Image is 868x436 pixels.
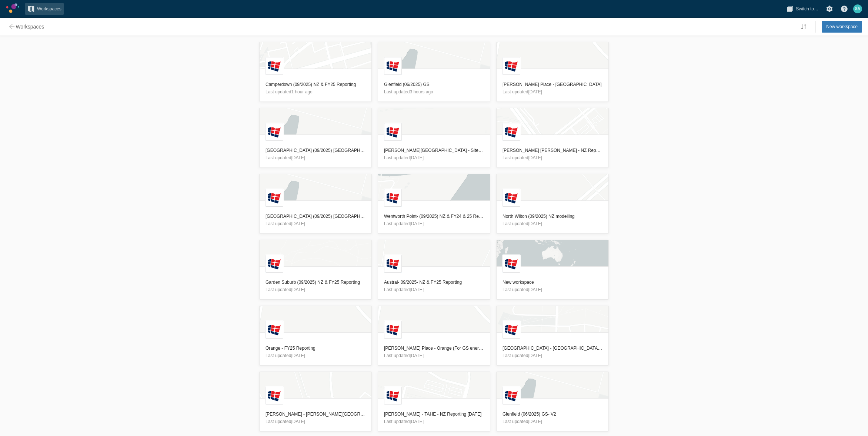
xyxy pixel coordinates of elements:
[503,189,520,207] div: L
[503,123,520,141] div: L
[822,21,862,33] button: New workspace
[503,154,602,162] p: Last updated [DATE]
[496,108,609,168] a: LLandcom logo[PERSON_NAME] [PERSON_NAME] - NZ Reporting [DATE]Last updated[DATE]
[266,418,365,425] p: Last updated [DATE]
[503,286,602,293] p: Last updated [DATE]
[378,372,490,432] a: LLandcom logo[PERSON_NAME] - TAHE - NZ Reporting [DATE]Last updated[DATE]
[384,345,484,352] h3: [PERSON_NAME] Place - Orange (For GS energy and GHG reporting) MT - For Sami
[378,306,490,366] a: LLandcom logo[PERSON_NAME] Place - Orange (For GS energy and GHG reporting) MT - For SamiLast upd...
[384,57,402,75] div: L
[266,387,283,405] div: L
[384,81,484,88] h3: Glenfield (06/2025) GS
[266,321,283,339] div: L
[259,240,372,300] a: LLandcom logoGarden Suburb (09/2025) NZ & FY25 ReportingLast updated[DATE]
[259,42,372,102] a: LLandcom logoCamperdown (09/2025) NZ & FY25 ReportingLast updated1 hour ago
[496,174,609,234] a: LLandcom logoNorth Wilton (09/2025) NZ modellingLast updated[DATE]
[266,286,365,293] p: Last updated [DATE]
[384,286,484,293] p: Last updated [DATE]
[37,5,61,13] span: Workspaces
[384,410,484,418] h3: [PERSON_NAME] - TAHE - NZ Reporting [DATE]
[503,57,520,75] div: L
[16,23,44,30] span: Workspaces
[384,213,484,220] h3: Wentworth Point- (09/2025) NZ & FY24 & 25 Reporting
[496,240,609,300] a: LLandcom logoNew workspaceLast updated[DATE]
[384,88,484,96] p: Last updated 3 hours ago
[13,21,46,33] nav: Breadcrumb
[503,279,602,286] h3: New workspace
[503,255,520,273] div: L
[384,123,402,141] div: L
[826,23,858,30] span: New workspace
[266,352,365,359] p: Last updated [DATE]
[259,306,372,366] a: LLandcom logoOrange - FY25 ReportingLast updated[DATE]
[384,154,484,162] p: Last updated [DATE]
[503,88,602,96] p: Last updated [DATE]
[384,255,402,273] div: L
[853,4,862,13] div: SA
[259,108,372,168] a: LLandcom logo[GEOGRAPHIC_DATA] (09/2025) [GEOGRAPHIC_DATA] & FY25 ReportingLast updated[DATE]
[503,410,602,418] h3: Glenfield (06/2025) GS- V2
[266,189,283,207] div: L
[384,352,484,359] p: Last updated [DATE]
[503,220,602,227] p: Last updated [DATE]
[266,57,283,75] div: L
[378,174,490,234] a: LLandcom logoWentworth Point- (09/2025) NZ & FY24 & 25 ReportingLast updated[DATE]
[384,387,402,405] div: L
[503,147,602,154] h3: [PERSON_NAME] [PERSON_NAME] - NZ Reporting [DATE]
[266,279,365,286] h3: Garden Suburb (09/2025) NZ & FY25 Reporting
[503,321,520,339] div: L
[378,42,490,102] a: LLandcom logoGlenfield (06/2025) GSLast updated3 hours ago
[378,108,490,168] a: LLandcom logo[PERSON_NAME][GEOGRAPHIC_DATA] - Site 7, 8 and 9 - NZ Reporting - [DATE]Last updated...
[266,213,365,220] h3: [GEOGRAPHIC_DATA] (09/2025) [GEOGRAPHIC_DATA] & FY25 Reporting (Created for 5200 DW)
[266,147,365,154] h3: [GEOGRAPHIC_DATA] (09/2025) [GEOGRAPHIC_DATA] & FY25 Reporting
[266,81,365,88] h3: Camperdown (09/2025) NZ & FY25 Reporting
[378,240,490,300] a: LLandcom logoAustral- 09/2025- NZ & FY25 ReportingLast updated[DATE]
[259,174,372,234] a: LLandcom logo[GEOGRAPHIC_DATA] (09/2025) [GEOGRAPHIC_DATA] & FY25 Reporting (Created for 5200 DW)...
[266,154,365,162] p: Last updated [DATE]
[259,372,372,432] a: LLandcom logo[PERSON_NAME] - [PERSON_NAME][GEOGRAPHIC_DATA] - NZ Reporting - [DATE]Last updated[D...
[266,410,365,418] h3: [PERSON_NAME] - [PERSON_NAME][GEOGRAPHIC_DATA] - NZ Reporting - [DATE]
[503,81,602,88] h3: [PERSON_NAME] Place - [GEOGRAPHIC_DATA]
[503,418,602,425] p: Last updated [DATE]
[496,372,609,432] a: LLandcom logoGlenfield (06/2025) GS- V2Last updated[DATE]
[384,189,402,207] div: L
[384,147,484,154] h3: [PERSON_NAME][GEOGRAPHIC_DATA] - Site 7, 8 and 9 - NZ Reporting - [DATE]
[503,213,602,220] h3: North Wilton (09/2025) NZ modelling
[266,123,283,141] div: L
[266,345,365,352] h3: Orange - FY25 Reporting
[503,352,602,359] p: Last updated [DATE]
[384,279,484,286] h3: Austral- 09/2025- NZ & FY25 Reporting
[796,5,818,13] span: Switch to…
[384,321,402,339] div: L
[266,88,365,96] p: Last updated 1 hour ago
[503,345,602,352] h3: [GEOGRAPHIC_DATA] - [GEOGRAPHIC_DATA] Reporting - [DATE]
[496,306,609,366] a: LLandcom logo[GEOGRAPHIC_DATA] - [GEOGRAPHIC_DATA] Reporting - [DATE]Last updated[DATE]
[503,387,520,405] div: L
[384,418,484,425] p: Last updated [DATE]
[384,220,484,227] p: Last updated [DATE]
[496,42,609,102] a: LLandcom logo[PERSON_NAME] Place - [GEOGRAPHIC_DATA]Last updated[DATE]
[266,220,365,227] p: Last updated [DATE]
[784,3,821,15] button: Switch to…
[25,3,64,15] a: Workspaces
[266,255,283,273] div: L
[13,21,46,33] a: Workspaces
